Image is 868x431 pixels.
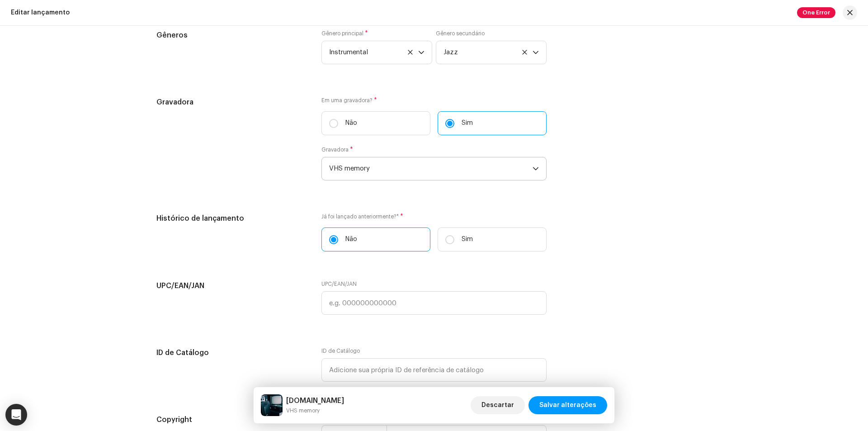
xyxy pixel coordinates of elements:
input: e.g. 000000000000 [321,291,547,315]
p: Sim [462,118,473,128]
span: Instrumental [329,41,418,64]
span: Salvar alterações [539,396,596,414]
h5: Rewind.life [286,395,344,406]
label: Já foi lançado anteriormente?* [321,213,547,220]
div: dropdown trigger [533,157,539,180]
input: Adicione sua própria ID de referência de catálogo [321,358,547,382]
label: ID de Catálogo [321,347,360,355]
p: Sim [462,235,473,244]
button: Salvar alterações [528,396,607,414]
h5: Gêneros [156,30,307,41]
label: Gênero secundário [436,30,485,37]
img: c6857ada-933d-4339-8cfb-6cd8564545b2 [261,394,283,416]
h5: ID de Catálogo [156,347,307,358]
label: Em uma gravadora? [321,97,547,104]
h5: Gravadora [156,97,307,108]
h5: Histórico de lançamento [156,213,307,224]
h5: Copyright [156,414,307,425]
span: Jazz [443,41,533,64]
p: Não [345,235,357,244]
button: Descartar [471,396,525,414]
small: Rewind.life [286,406,344,415]
label: Gravadora [321,146,353,153]
span: Descartar [481,396,514,414]
label: UPC/EAN/JAN [321,280,357,288]
label: Gênero principal [321,30,368,37]
div: Open Intercom Messenger [5,404,27,426]
div: dropdown trigger [533,41,539,64]
span: VHS memory [329,157,533,180]
p: Não [345,118,357,128]
div: dropdown trigger [418,41,425,64]
h5: UPC/EAN/JAN [156,280,307,291]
